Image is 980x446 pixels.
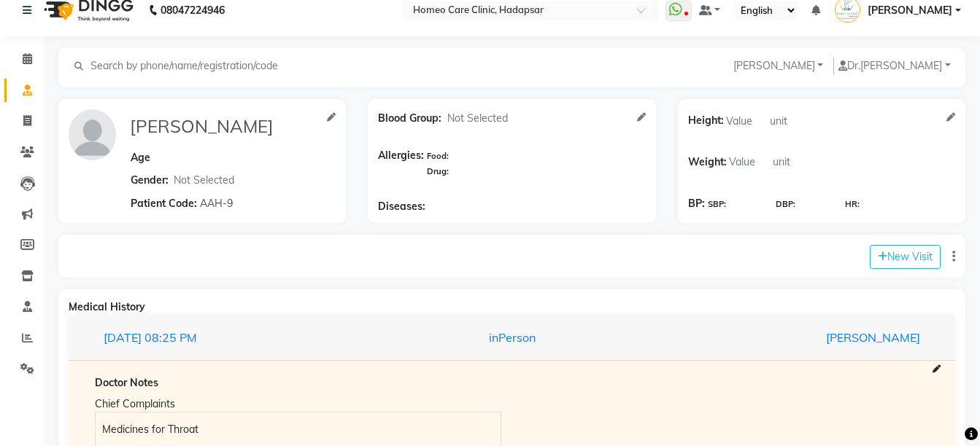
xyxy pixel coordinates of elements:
[838,59,860,72] span: Dr.
[652,329,931,346] div: [PERSON_NAME]
[131,196,197,211] span: Patient Code:
[727,151,771,173] input: Value
[131,151,150,164] span: Age
[427,166,449,176] span: Drug:
[378,199,425,214] span: Diseases:
[144,330,197,345] span: 08:25 PM
[768,109,811,132] input: unit
[83,324,941,351] button: [DATE]08:25 PMinPerson[PERSON_NAME]
[724,109,768,132] input: Value
[870,245,941,269] button: New Visit
[776,198,795,211] span: DBP:
[131,173,169,188] span: Gender:
[708,198,726,211] span: SBP:
[833,58,955,74] button: Dr.[PERSON_NAME]
[69,300,955,315] div: Medical History
[427,151,449,161] span: Food:
[95,396,501,412] div: Chief Complaints
[102,422,493,437] p: Medicines for Throat
[771,151,814,173] input: unit
[868,3,952,18] span: [PERSON_NAME]
[69,109,116,160] img: profile
[95,375,929,391] div: Doctor Notes
[198,192,322,214] input: Patient Code
[128,109,321,143] input: Name
[378,148,424,179] span: Allergies:
[89,58,290,74] input: Search by phone/name/registration/code
[104,330,142,345] span: [DATE]
[372,329,652,346] div: inPerson
[845,198,860,211] span: HR:
[688,151,727,173] span: Weight:
[688,109,724,132] span: Height:
[729,58,828,74] button: [PERSON_NAME]
[688,196,705,211] span: BP:
[378,111,441,126] span: Blood Group:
